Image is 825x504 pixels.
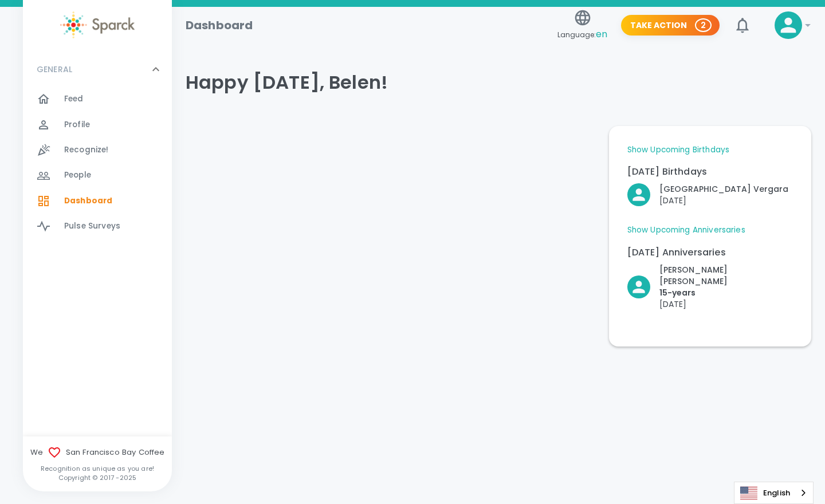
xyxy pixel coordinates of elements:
[23,163,172,188] a: People
[659,195,788,206] p: [DATE]
[618,255,793,310] div: Click to Recognize!
[186,71,811,94] h4: Happy [DATE], Belen!
[659,183,788,195] p: [GEOGRAPHIC_DATA] Vergara
[734,482,814,504] aside: Language selected: English
[23,464,172,473] p: Recognition as unique as you are!
[621,15,720,36] button: Take Action 2
[627,264,793,310] button: Click to Recognize!
[64,93,84,105] span: Feed
[23,473,172,482] p: Copyright © 2017 - 2025
[64,170,91,181] span: People
[627,225,745,236] a: Show Upcoming Anniversaries
[734,482,814,504] div: Language
[627,165,793,179] p: [DATE] Birthdays
[701,19,706,31] p: 2
[618,174,788,206] div: Click to Recognize!
[186,16,253,34] h1: Dashboard
[23,188,172,214] a: Dashboard
[627,246,793,259] p: [DATE] Anniversaries
[557,27,607,42] span: Language:
[734,482,813,503] a: English
[60,11,135,38] img: Sparck logo
[596,27,607,41] span: en
[23,137,172,163] a: Recognize!
[23,11,172,38] a: Sparck logo
[64,119,90,131] span: Profile
[627,144,729,156] a: Show Upcoming Birthdays
[659,264,793,287] p: [PERSON_NAME] [PERSON_NAME]
[23,86,172,112] a: Feed
[23,112,172,137] a: Profile
[64,220,120,232] span: Pulse Surveys
[659,287,793,298] p: 15- years
[659,298,793,310] p: [DATE]
[64,144,109,156] span: Recognize!
[23,52,172,86] div: GENERAL
[553,5,612,46] button: Language:en
[23,86,172,243] div: GENERAL
[23,214,172,239] a: Pulse Surveys
[64,195,112,207] span: Dashboard
[627,183,788,206] button: Click to Recognize!
[37,64,72,75] p: GENERAL
[23,446,172,459] span: We San Francisco Bay Coffee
